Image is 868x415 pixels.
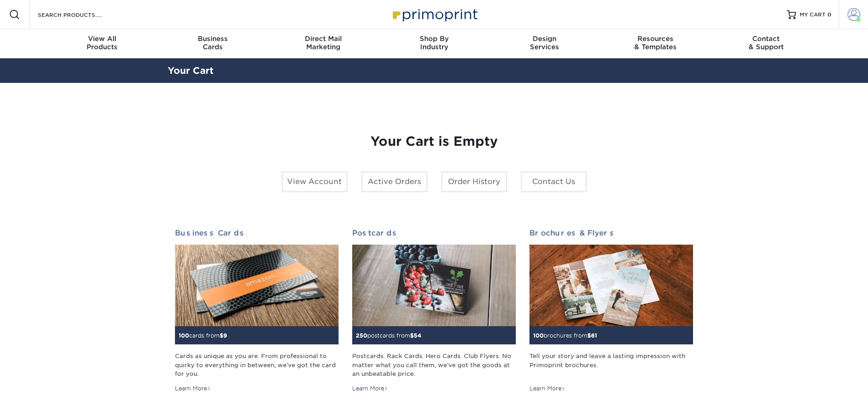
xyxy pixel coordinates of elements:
span: View All [47,35,158,43]
span: 9 [223,332,227,339]
img: Postcards [352,245,516,327]
div: Cards [157,35,268,51]
a: Direct MailMarketing [268,29,379,58]
span: Design [489,35,600,43]
a: Your Cart [168,65,214,76]
div: Products [47,35,158,51]
span: 0 [827,11,832,18]
span: 250 [356,332,367,339]
div: Postcards. Rack Cards. Hero Cards. Club Flyers. No matter what you call them, we've got the goods... [352,352,516,378]
a: View AllProducts [47,29,158,58]
span: 100 [179,332,189,339]
a: Contact Us [521,171,587,192]
h1: Your Cart is Empty [175,134,693,149]
a: View Account [282,171,348,192]
span: Shop By [379,35,489,43]
img: Business Cards [175,245,339,327]
div: Services [489,35,600,51]
h2: Brochures & Flyers [529,229,693,237]
div: Marketing [268,35,379,51]
a: BusinessCards [157,29,268,58]
a: DesignServices [489,29,600,58]
h2: Postcards [352,229,516,237]
span: Resources [600,35,711,43]
span: 61 [591,332,597,339]
a: Postcards 250postcards from$54 Postcards. Rack Cards. Hero Cards. Club Flyers. No matter what you... [352,229,516,393]
span: $ [410,332,414,339]
input: SEARCH PRODUCTS..... [37,9,126,20]
div: Industry [379,35,489,51]
span: 54 [414,332,421,339]
a: Business Cards 100cards from$9 Cards as unique as you are. From professional to quirky to everyth... [175,229,339,393]
div: Learn More [529,384,565,393]
div: Learn More [175,384,211,393]
span: MY CART [800,11,826,19]
a: Active Orders [361,171,427,192]
img: Brochures & Flyers [529,245,693,327]
div: Learn More [352,384,388,393]
div: Cards as unique as you are. From professional to quirky to everything in between, we've got the c... [175,352,339,378]
small: brochures from [533,332,597,339]
a: Shop ByIndustry [379,29,489,58]
h2: Business Cards [175,229,339,237]
small: postcards from [356,332,421,339]
a: Brochures & Flyers 100brochures from$61 Tell your story and leave a lasting impression with Primo... [529,229,693,393]
div: Tell your story and leave a lasting impression with Primoprint brochures. [529,352,693,378]
span: $ [587,332,591,339]
div: & Support [711,35,822,51]
span: 100 [533,332,544,339]
a: Resources& Templates [600,29,711,58]
img: Primoprint [389,5,480,24]
div: & Templates [600,35,711,51]
span: $ [220,332,223,339]
small: cards from [179,332,227,339]
span: Contact [711,35,822,43]
span: Business [157,35,268,43]
a: Order History [441,171,507,192]
span: Direct Mail [268,35,379,43]
a: Contact& Support [711,29,822,58]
